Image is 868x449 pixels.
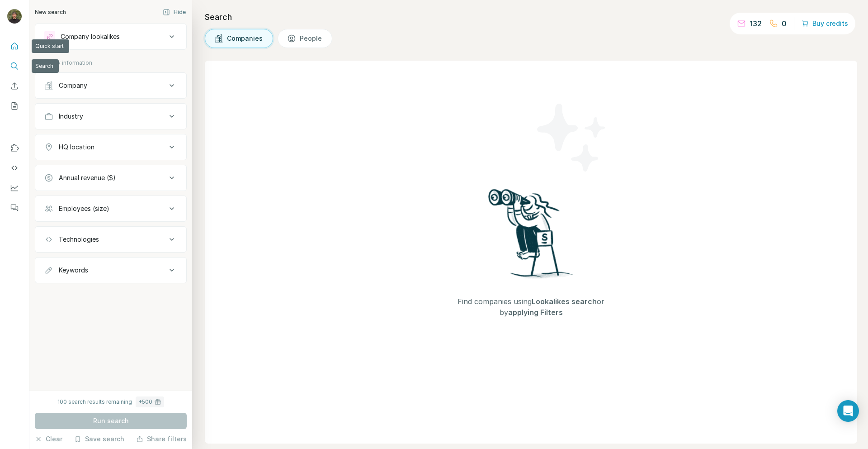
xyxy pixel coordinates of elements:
[35,198,186,220] button: Employees (size)
[59,235,99,244] div: Technologies
[7,38,22,54] button: Quick start
[59,81,87,90] div: Company
[7,58,22,74] button: Search
[531,97,613,178] img: Surfe Illustration - Stars
[59,112,83,121] div: Industry
[57,396,164,407] div: 100 search results remaining
[7,9,22,24] img: Avatar
[35,229,186,250] button: Technologies
[802,17,848,30] button: Buy credits
[35,59,187,67] p: Company information
[59,204,109,213] div: Employees (size)
[484,186,578,287] img: Surfe Illustration - Woman searching with binoculars
[7,200,22,216] button: Feedback
[7,160,22,176] button: Use Surfe API
[750,18,762,29] p: 132
[35,259,186,281] button: Keywords
[35,8,66,16] div: New search
[35,435,62,444] button: Clear
[450,296,613,318] span: Find companies using or by
[61,32,120,41] div: Company lookalikes
[136,435,187,444] button: Share filters
[837,400,859,422] div: Open Intercom Messenger
[35,105,186,127] button: Industry
[7,98,22,114] button: My lists
[7,140,22,156] button: Use Surfe on LinkedIn
[156,5,192,19] button: Hide
[7,180,22,196] button: Dashboard
[74,435,124,444] button: Save search
[300,34,323,43] span: People
[59,143,94,152] div: HQ location
[59,173,116,182] div: Annual revenue ($)
[227,34,264,43] span: Companies
[35,136,186,158] button: HQ location
[35,75,186,96] button: Company
[532,297,597,306] span: Lookalikes search
[205,11,857,24] h4: Search
[138,398,152,406] div: + 500
[7,78,22,94] button: Enrich CSV
[508,308,563,317] span: applying Filters
[35,167,186,189] button: Annual revenue ($)
[782,18,787,29] p: 0
[35,26,186,48] button: Company lookalikes
[59,266,88,275] div: Keywords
